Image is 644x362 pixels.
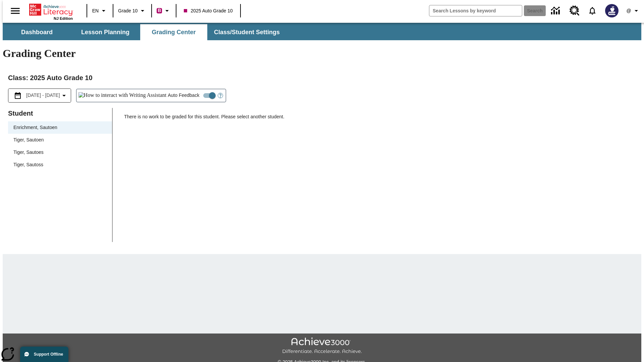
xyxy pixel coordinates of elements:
[566,2,584,20] a: Resource Center, Will open in new tab
[429,5,522,16] input: search field
[154,5,174,17] button: Boost Class color is violet red. Change class color
[60,92,68,100] svg: Collapse Date Range Filter
[3,24,70,40] button: Dashboard
[118,7,138,14] span: Grade 10
[605,4,619,17] img: Avatar
[72,24,139,40] button: Lesson Planning
[89,5,111,17] button: Language: EN, Select a language
[623,5,644,17] button: Profile/Settings
[8,72,636,83] h2: Class : 2025 Auto Grade 10
[601,2,623,19] button: Select a new avatar
[168,92,199,99] span: Auto Feedback
[115,5,149,17] button: Grade: Grade 10, Select a grade
[92,7,99,14] span: EN
[8,146,112,159] div: Tiger, Sautoes
[5,1,25,21] button: Open side menu
[29,2,73,20] div: Home
[54,16,73,20] span: NJ Edition
[184,7,232,14] span: 2025 Auto Grade 10
[215,89,226,102] button: Open Help for Writing Assistant
[8,108,112,119] p: Student
[140,24,207,40] button: Grading Center
[11,92,68,100] button: Select the date range menu item
[584,2,601,19] a: Notifications
[8,121,112,134] div: Enrichment, Sautoen
[3,23,641,40] div: SubNavbar
[13,124,107,131] span: Enrichment, Sautoen
[626,7,631,14] span: @
[209,24,285,40] button: Class/Student Settings
[20,347,68,362] button: Support Offline
[3,47,641,60] h1: Grading Center
[8,134,112,146] div: Tiger, Sautoen
[8,159,112,171] div: Tiger, Sautoss
[13,161,107,168] span: Tiger, Sautoss
[29,3,73,16] a: Home
[124,113,636,125] p: There is no work to be graded for this student. Please select another student.
[34,352,63,357] span: Support Offline
[547,2,566,20] a: Data Center
[26,92,60,99] span: [DATE] - [DATE]
[13,136,107,143] span: Tiger, Sautoen
[282,338,362,355] img: Achieve3000 Differentiate Accelerate Achieve
[158,6,161,15] span: B
[3,24,286,40] div: SubNavbar
[78,92,167,99] img: How to interact with Writing Assistant
[13,149,107,156] span: Tiger, Sautoes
